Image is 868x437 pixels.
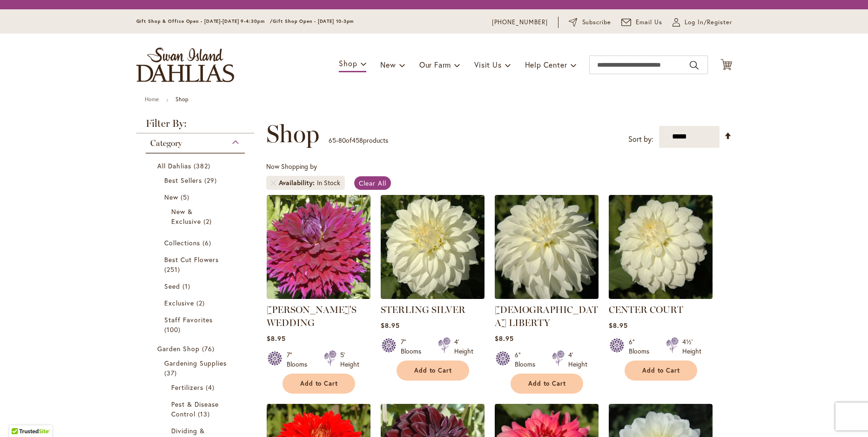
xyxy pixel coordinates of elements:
[381,304,465,315] a: STERLING SILVER
[164,358,229,378] a: Gardening Supplies
[164,281,229,291] a: Seed
[157,344,236,354] a: Garden Shop
[582,18,612,27] span: Subscribe
[338,136,346,145] span: 80
[381,195,484,299] img: Sterling Silver
[329,136,336,145] span: 65
[515,350,541,369] div: 6" Blooms
[164,176,202,185] span: Best Sellers
[7,404,33,430] iframe: Launch Accessibility Center
[454,337,473,356] div: 4' Height
[528,380,566,388] span: Add to Cart
[354,176,391,190] a: Clear All
[495,195,599,299] img: LADY LIBERTY
[511,374,583,394] button: Add to Cart
[642,367,680,375] span: Add to Cart
[175,96,188,103] strong: Shop
[568,350,587,369] div: 4' Height
[609,195,713,299] img: CENTER COURT
[164,359,227,368] span: Gardening Supplies
[673,18,732,27] a: Log In/Register
[164,192,229,202] a: New
[164,298,229,308] a: Exclusive
[203,216,214,226] span: 2
[171,207,222,226] a: New &amp; Exclusive
[474,60,501,69] span: Visit Us
[171,399,222,419] a: Pest &amp; Disease Control
[267,292,370,301] a: Jennifer's Wedding
[359,179,386,187] span: Clear All
[628,131,653,148] label: Sort by:
[329,133,388,148] p: - of products
[150,138,182,148] span: Category
[164,282,180,291] span: Seed
[164,298,194,307] span: Exclusive
[569,18,611,27] a: Subscribe
[609,304,683,315] a: CENTER COURT
[283,374,355,394] button: Add to Cart
[352,136,363,145] span: 458
[202,238,214,248] span: 6
[206,382,217,392] span: 4
[164,255,219,264] span: Best Cut Flowers
[339,58,357,68] span: Shop
[136,18,273,24] span: Gift Shop & Office Open - [DATE]-[DATE] 9-4:30pm /
[287,350,313,369] div: 7" Blooms
[495,334,514,343] span: $8.95
[300,380,338,388] span: Add to Cart
[397,361,469,381] button: Add to Cart
[621,18,662,27] a: Email Us
[380,60,396,69] span: New
[267,334,286,343] span: $8.95
[198,409,212,419] span: 13
[202,344,217,354] span: 76
[267,304,357,328] a: [PERSON_NAME]'S WEDDING
[164,315,229,334] a: Staff Favorites
[164,315,213,324] span: Staff Favorites
[157,161,192,170] span: All Dahlias
[401,337,427,356] div: 7" Blooms
[629,337,655,356] div: 6" Blooms
[182,281,193,291] span: 1
[609,321,628,330] span: $8.95
[171,207,201,226] span: New & Exclusive
[136,48,234,82] a: store logo
[495,304,598,328] a: [DEMOGRAPHIC_DATA] LIBERTY
[340,350,359,369] div: 5' Height
[171,382,222,392] a: Fertilizers
[164,238,201,247] span: Collections
[194,161,213,171] span: 382
[164,193,178,201] span: New
[171,400,219,418] span: Pest & Disease Control
[181,192,192,202] span: 5
[414,367,452,375] span: Add to Cart
[625,361,697,381] button: Add to Cart
[685,18,732,27] span: Log In/Register
[204,175,219,185] span: 29
[266,162,317,171] span: Now Shopping by
[164,255,229,274] a: Best Cut Flowers
[609,292,713,301] a: CENTER COURT
[682,337,701,356] div: 4½' Height
[273,18,354,24] span: Gift Shop Open - [DATE] 10-3pm
[164,325,183,334] span: 100
[267,195,370,299] img: Jennifer's Wedding
[164,175,229,185] a: Best Sellers
[381,321,400,330] span: $8.95
[279,178,317,187] span: Availability
[317,178,340,187] div: In Stock
[157,344,200,353] span: Garden Shop
[492,18,548,27] a: [PHONE_NUMBER]
[164,368,179,378] span: 37
[164,238,229,248] a: Collections
[381,292,484,301] a: Sterling Silver
[164,264,182,274] span: 251
[271,180,276,186] a: Remove Availability In Stock
[171,383,204,392] span: Fertilizers
[196,298,207,308] span: 2
[145,96,159,103] a: Home
[636,18,662,27] span: Email Us
[495,292,599,301] a: LADY LIBERTY
[136,118,255,133] strong: Filter By:
[157,161,236,171] a: All Dahlias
